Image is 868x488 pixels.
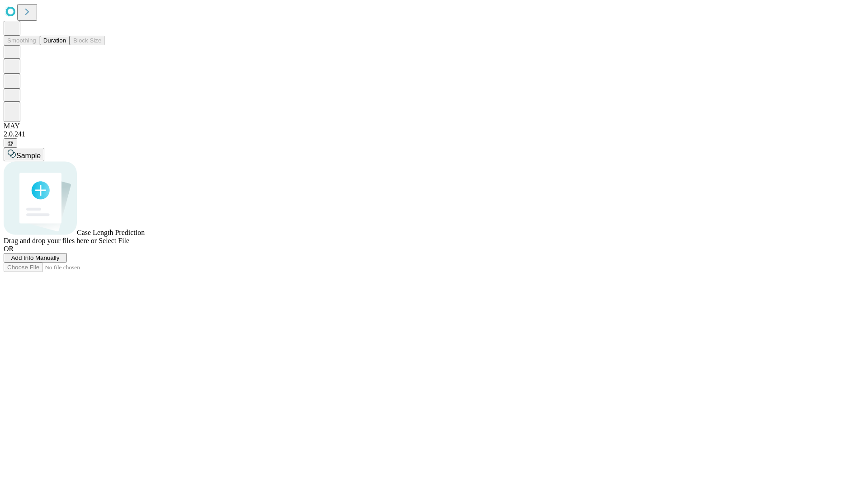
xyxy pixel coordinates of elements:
[40,36,70,45] button: Duration
[7,140,14,146] span: @
[70,36,105,45] button: Block Size
[4,138,17,148] button: @
[4,36,40,45] button: Smoothing
[77,229,145,236] span: Case Length Prediction
[4,237,97,244] span: Drag and drop your files here or
[11,254,60,261] span: Add Info Manually
[4,148,44,161] button: Sample
[99,237,129,244] span: Select File
[16,152,41,160] span: Sample
[4,130,864,138] div: 2.0.241
[4,122,864,130] div: MAY
[4,245,14,253] span: OR
[4,253,67,263] button: Add Info Manually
